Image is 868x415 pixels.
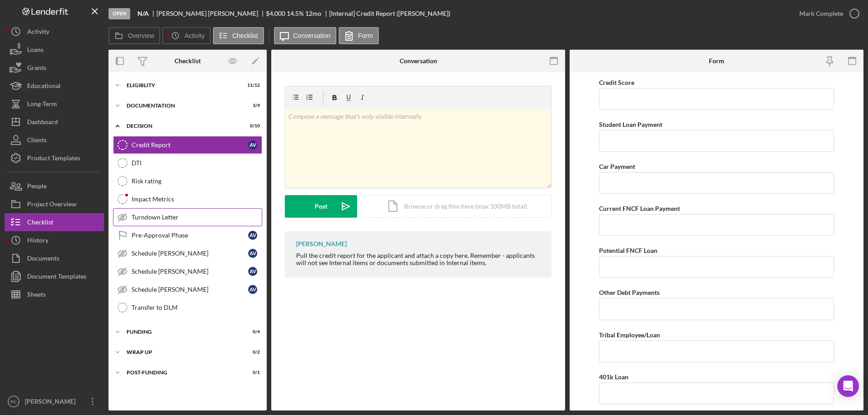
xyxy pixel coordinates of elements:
[27,195,76,215] div: Project Overview
[244,350,260,355] div: 0 / 2
[132,268,248,275] div: Schedule [PERSON_NAME]
[113,190,262,208] a: Impact Metrics
[599,247,657,254] label: Potential FNCF Loan
[27,249,59,270] div: Documents
[127,83,237,88] div: Eligiblity
[244,103,260,108] div: 3 / 9
[184,32,204,39] label: Activity
[5,131,104,149] button: Clients
[132,286,248,293] div: Schedule [PERSON_NAME]
[5,59,104,77] button: Grants
[709,57,724,65] div: Form
[137,10,149,17] b: N/A
[266,9,285,17] span: $4,000
[113,136,262,154] a: Credit ReportAV
[27,285,46,306] div: Sheets
[400,57,437,65] div: Conversation
[5,392,104,410] button: RC[PERSON_NAME]
[23,392,81,413] div: [PERSON_NAME]
[296,240,347,247] div: [PERSON_NAME]
[5,77,104,95] button: Educational
[248,249,257,258] div: A V
[132,141,248,149] div: Credit Report
[5,249,104,267] button: Documents
[5,231,104,249] button: History
[127,370,237,375] div: Post-Funding
[293,32,331,39] label: Conversation
[5,285,104,303] button: Sheets
[287,10,304,17] div: 14.5 %
[108,8,130,19] div: Open
[27,77,61,97] div: Educational
[127,123,237,129] div: Decision
[132,159,262,167] div: DTI
[5,195,104,213] button: Project Overview
[27,113,58,133] div: Dashboard
[232,32,258,39] label: Checklist
[113,172,262,190] a: Risk rating
[213,27,264,44] button: Checklist
[248,140,257,149] div: A V
[599,163,635,170] label: Car Payment
[305,10,321,17] div: 12 mo
[244,329,260,335] div: 0 / 4
[248,231,257,240] div: A V
[108,27,160,44] button: Overview
[113,244,262,262] a: Schedule [PERSON_NAME]AV
[113,208,262,226] a: Turndown Letter
[162,27,210,44] button: Activity
[113,262,262,280] a: Schedule [PERSON_NAME]AV
[5,113,104,131] button: Dashboard
[113,280,262,298] a: Schedule [PERSON_NAME]AV
[599,79,634,86] label: Credit Score
[5,149,104,167] button: Product Templates
[27,95,57,115] div: Long-Term
[132,250,248,257] div: Schedule [PERSON_NAME]
[599,331,660,339] label: Tribal Employee/Loan
[790,5,863,23] button: Mark Complete
[5,23,104,41] button: Activity
[5,95,104,113] button: Long-Term
[5,41,104,59] button: Loans
[27,131,47,151] div: Clients
[285,195,357,218] button: Post
[248,285,257,294] div: A V
[274,27,337,44] button: Conversation
[132,196,262,203] div: Impact Metrics
[113,154,262,172] a: DTI
[113,298,262,317] a: Transfer to DLM
[5,177,104,195] a: People
[156,10,266,17] div: [PERSON_NAME] [PERSON_NAME]
[27,59,46,79] div: Grants
[27,41,43,61] div: Loans
[837,375,859,397] div: Open Intercom Messenger
[127,329,237,335] div: Funding
[5,213,104,231] button: Checklist
[339,27,379,44] button: Form
[113,226,262,244] a: Pre-Approval PhaseAV
[27,149,80,169] div: Product Templates
[244,123,260,129] div: 0 / 10
[27,23,49,43] div: Activity
[599,289,660,296] label: Other Debt Payments
[10,399,17,404] text: RC
[5,267,104,285] a: Document Templates
[244,370,260,375] div: 0 / 1
[27,231,48,252] div: History
[128,32,154,39] label: Overview
[132,304,262,311] div: Transfer to DLM
[132,214,262,221] div: Turndown Letter
[244,83,260,88] div: 11 / 12
[127,103,237,108] div: Documentation
[315,195,327,218] div: Post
